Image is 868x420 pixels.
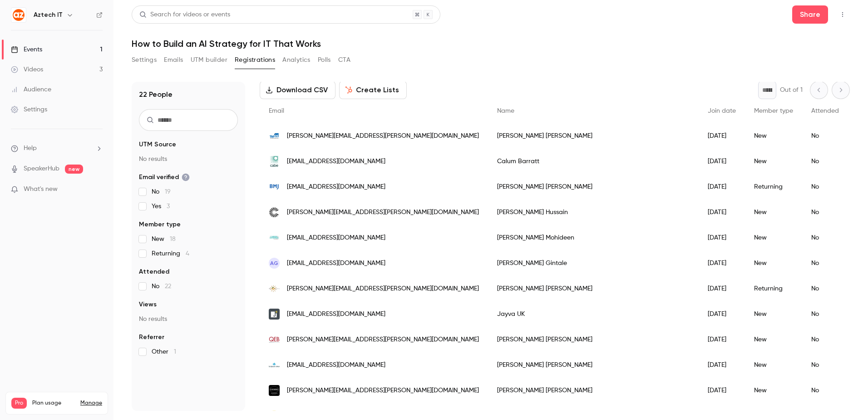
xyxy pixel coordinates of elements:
img: tmdocumentsolutions.com [269,130,280,141]
img: Aztech IT [11,8,26,22]
div: No [802,200,848,225]
span: [PERSON_NAME][EMAIL_ADDRESS][PERSON_NAME][DOMAIN_NAME] [287,208,479,217]
div: New [745,149,802,174]
span: Views [139,300,157,309]
div: [DATE] [699,174,745,200]
span: UTM Source [139,140,176,149]
li: help-dropdown-opener [11,144,103,153]
div: New [745,200,802,225]
span: Returning [152,249,189,258]
div: No [802,123,848,149]
div: [DATE] [699,200,745,225]
span: [EMAIL_ADDRESS][DOMAIN_NAME] [287,360,385,370]
div: [PERSON_NAME] [PERSON_NAME] [488,327,699,352]
span: AG [270,259,278,267]
img: coodes.co.uk [269,385,280,396]
p: No results [139,315,238,324]
span: Member type [139,220,181,229]
span: Plan usage [32,400,75,407]
div: [PERSON_NAME] Hussain [488,200,699,225]
span: 1 [174,349,176,355]
span: What's new [24,185,58,194]
span: 22 [165,283,171,290]
h1: 22 People [139,89,173,100]
div: Videos [11,65,43,74]
div: [DATE] [699,250,745,276]
span: Attended [811,108,839,114]
div: [PERSON_NAME] [PERSON_NAME] [488,352,699,378]
div: [PERSON_NAME] [PERSON_NAME] [488,123,699,149]
div: [PERSON_NAME] [PERSON_NAME] [488,174,699,200]
img: scriptureunion.org.uk [269,360,280,370]
span: Email verified [139,173,190,182]
div: No [802,301,848,327]
div: [DATE] [699,225,745,250]
button: Registrations [235,53,275,67]
button: Download CSV [260,81,335,99]
div: New [745,327,802,352]
span: [PERSON_NAME][EMAIL_ADDRESS][PERSON_NAME][DOMAIN_NAME] [287,284,479,294]
span: Join date [708,108,736,114]
span: Other [152,347,176,356]
div: [DATE] [699,352,745,378]
span: Name [497,108,514,114]
div: No [802,276,848,301]
div: New [745,123,802,149]
div: [DATE] [699,301,745,327]
span: Yes [152,202,170,211]
span: 19 [165,189,171,195]
div: New [745,250,802,276]
a: SpeakerHub [24,164,59,174]
h1: How to Build an AI Strategy for IT That Works [132,38,850,49]
div: New [745,301,802,327]
span: 3 [167,203,170,210]
button: Share [792,5,828,24]
div: New [745,352,802,378]
div: Settings [11,105,47,114]
span: [EMAIL_ADDRESS][DOMAIN_NAME] [287,182,385,192]
span: Help [24,144,37,153]
div: [PERSON_NAME] [PERSON_NAME] [488,276,699,301]
h6: Aztech IT [34,10,63,20]
div: No [802,225,848,250]
img: cbuilde.com [269,156,280,167]
div: Calum Barratt [488,149,699,174]
span: 4 [186,250,189,257]
span: [EMAIL_ADDRESS][DOMAIN_NAME] [287,233,385,243]
div: [PERSON_NAME] Gintale [488,250,699,276]
div: Returning [745,276,802,301]
section: facet-groups [139,140,238,356]
div: [DATE] [699,149,745,174]
div: Search for videos or events [139,10,230,20]
button: Create Lists [339,81,407,99]
img: careersandenterprise.co.uk [269,232,280,243]
span: [PERSON_NAME][EMAIL_ADDRESS][PERSON_NAME][DOMAIN_NAME] [287,386,479,395]
div: No [802,149,848,174]
div: [DATE] [699,327,745,352]
div: Audience [11,85,51,94]
span: Pro [11,398,27,409]
span: new [65,165,83,174]
p: No results [139,155,238,164]
img: theconexusgroup.com [269,207,280,218]
div: No [802,174,848,200]
div: [DATE] [699,276,745,301]
div: Returning [745,174,802,200]
div: [PERSON_NAME] [PERSON_NAME] [488,378,699,403]
div: [DATE] [699,123,745,149]
div: No [802,352,848,378]
div: New [745,378,802,403]
button: Settings [132,53,157,67]
span: No [152,187,171,196]
div: Jayva UK [488,301,699,327]
span: [PERSON_NAME][EMAIL_ADDRESS][PERSON_NAME][DOMAIN_NAME] [287,335,479,345]
span: Referrer [139,333,164,342]
iframe: Noticeable Trigger [92,185,103,194]
button: Analytics [282,53,311,67]
img: bmj.com [269,181,280,192]
span: New [152,235,176,244]
div: New [745,225,802,250]
div: No [802,378,848,403]
div: No [802,327,848,352]
button: CTA [338,53,350,67]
